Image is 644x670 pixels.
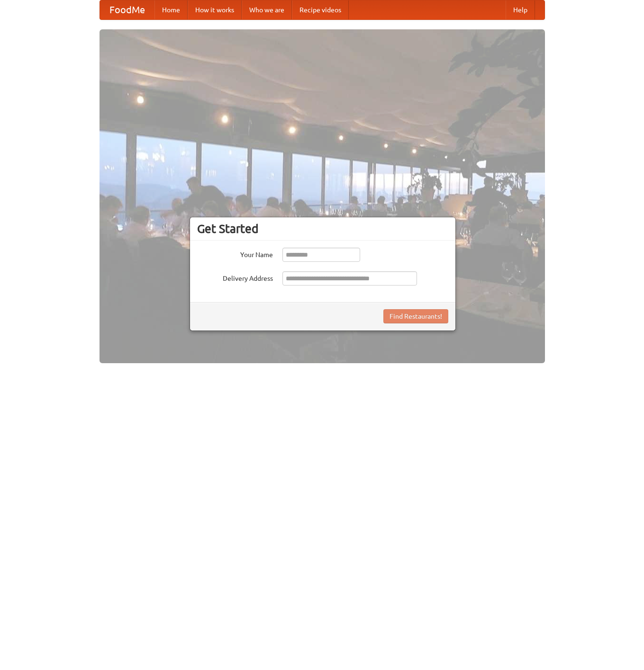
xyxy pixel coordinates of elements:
[154,0,188,19] a: Home
[506,0,535,19] a: Help
[197,271,273,283] label: Delivery Address
[197,222,448,236] h3: Get Started
[100,0,154,19] a: FoodMe
[292,0,349,19] a: Recipe videos
[188,0,242,19] a: How it works
[383,309,448,323] button: Find Restaurants!
[197,248,273,259] label: Your Name
[242,0,292,19] a: Who we are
